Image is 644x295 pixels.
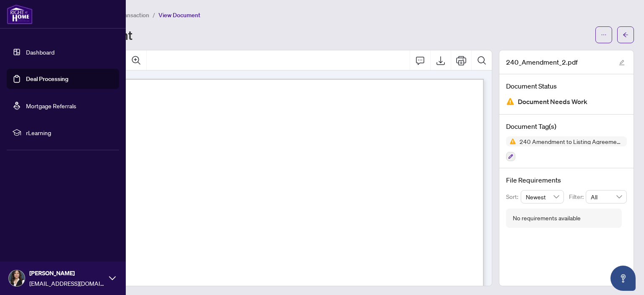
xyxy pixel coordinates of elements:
[29,279,105,288] span: [EMAIL_ADDRESS][DOMAIN_NAME]
[569,192,586,201] p: Filter:
[158,11,200,19] span: View Document
[623,32,628,38] span: arrow-left
[26,48,55,56] a: Dashboard
[506,57,578,67] span: 240_Amendment_2.pdf
[104,11,149,19] span: View Transaction
[506,81,627,91] h4: Document Status
[26,128,113,137] span: rLearning
[153,10,155,20] li: /
[506,136,516,146] img: Status Icon
[9,270,25,286] img: Profile Icon
[506,192,521,201] p: Sort:
[526,191,559,203] span: Newest
[26,75,68,83] a: Deal Processing
[513,214,581,223] div: No requirements available
[601,32,607,38] span: ellipsis
[506,175,627,185] h4: File Requirements
[610,266,636,291] button: Open asap
[516,138,627,144] span: 240 Amendment to Listing Agreement - Authority to Offer for Sale Price Change/Extension/Amendment(s)
[506,121,627,131] h4: Document Tag(s)
[518,96,587,107] span: Document Needs Work
[591,191,622,203] span: All
[506,97,514,106] img: Document Status
[7,4,33,24] img: logo
[26,102,76,110] a: Mortgage Referrals
[29,269,105,278] span: [PERSON_NAME]
[619,60,625,65] span: edit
